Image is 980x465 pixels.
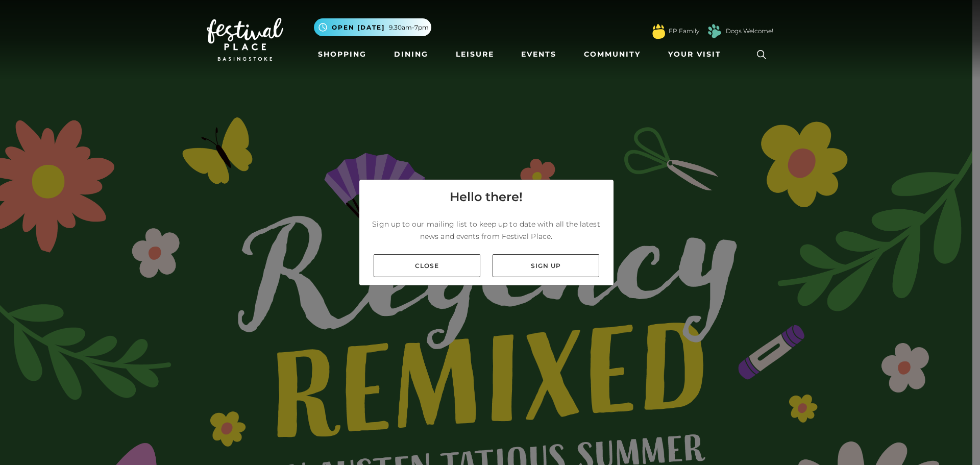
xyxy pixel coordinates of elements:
a: FP Family [669,27,699,36]
a: Leisure [452,45,498,64]
a: Sign up [493,254,599,277]
p: Sign up to our mailing list to keep up to date with all the latest news and events from Festival ... [367,218,605,242]
a: Community [580,45,645,64]
a: Events [517,45,560,64]
h4: Hello there! [450,188,523,206]
a: Dining [390,45,432,64]
button: Open [DATE] 9.30am-7pm [314,18,431,36]
span: 9.30am-7pm [389,23,429,32]
a: Dogs Welcome! [726,27,773,36]
img: Festival Place Logo [207,18,283,61]
a: Your Visit [664,45,730,64]
span: Open [DATE] [332,23,385,32]
span: Your Visit [668,49,721,60]
a: Shopping [314,45,371,64]
a: Close [374,254,480,277]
